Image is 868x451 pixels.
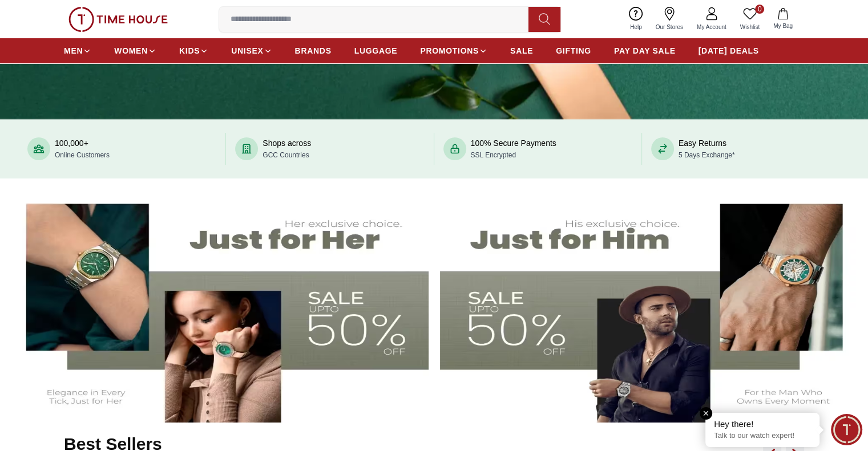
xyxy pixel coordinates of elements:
span: [DATE] DEALS [699,45,759,56]
a: WOMEN [114,40,156,61]
span: KIDS [179,45,200,56]
a: Our Stores [649,5,690,34]
span: My Bag [769,22,797,30]
span: MEN [64,45,83,56]
a: GIFTING [556,40,591,61]
img: Women's Watches Banner [9,190,429,422]
span: GCC Countries [263,151,309,159]
span: Wishlist [736,23,764,31]
div: Shops across [263,137,311,160]
div: Chat Widget [831,414,862,445]
img: ... [68,7,168,32]
span: LUGGAGE [354,45,398,56]
span: Our Stores [651,23,688,31]
span: PAY DAY SALE [614,45,676,56]
span: My Account [692,23,731,31]
em: Close tooltip [700,407,712,420]
span: SSL Encrypted [471,151,516,159]
div: Easy Returns [679,137,735,160]
a: LUGGAGE [354,40,398,61]
span: GIFTING [556,45,591,56]
a: KIDS [179,40,208,61]
div: 100% Secure Payments [471,137,556,160]
button: My Bag [766,6,800,32]
span: BRANDS [295,45,332,56]
a: [DATE] DEALS [699,40,759,61]
a: UNISEX [231,40,272,61]
span: Help [625,23,647,31]
span: 0 [755,5,764,14]
a: BRANDS [295,40,332,61]
p: Talk to our watch expert! [714,431,811,441]
a: PAY DAY SALE [614,40,676,61]
a: PROMOTIONS [420,40,487,61]
a: SALE [510,40,533,61]
span: PROMOTIONS [420,45,479,56]
img: Men's Watches Banner [440,190,859,422]
a: Help [623,5,649,34]
span: 5 Days Exchange* [679,151,735,159]
span: WOMEN [114,45,148,56]
a: 0Wishlist [733,5,766,34]
span: Online Customers [55,151,110,159]
span: SALE [510,45,533,56]
a: MEN [64,40,91,61]
div: Hey there! [714,419,811,430]
span: UNISEX [231,45,263,56]
div: 100,000+ [55,137,110,160]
